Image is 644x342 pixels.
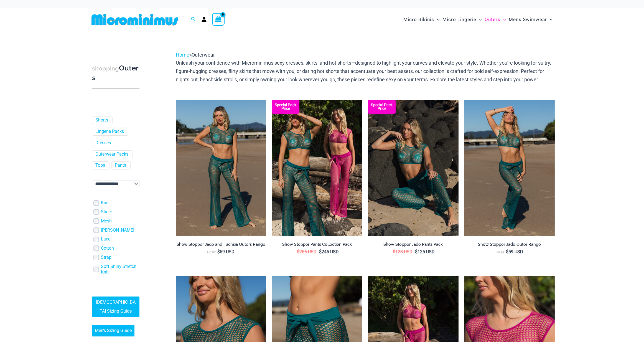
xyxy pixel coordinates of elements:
h2: Show Stopper Pants Collection Pack [272,242,362,247]
span: Menu Toggle [476,12,482,27]
bdi: 256 USD [297,249,317,254]
h3: Outers [92,64,139,83]
bdi: 59 USD [217,249,235,254]
span: shopping [92,65,119,72]
bdi: 59 USD [506,249,523,254]
a: Shorts [95,117,108,123]
a: Strap [101,255,111,260]
h2: Show Stopper Jade Pants Pack [368,242,459,247]
a: Outerwear Packs [95,151,128,157]
span: $ [217,249,220,254]
a: Show Stopper Jade Outer Range [464,242,555,249]
a: Home [176,52,189,58]
nav: Site Navigation [401,10,555,29]
img: Show Stopper Jade 366 Top 5007 pants 03 [176,100,266,236]
a: Account icon link [202,17,207,22]
a: Show Stopper Pants Collection Pack [272,242,362,249]
span: Outerwear [192,52,215,58]
span: Micro Lingerie [442,12,476,27]
a: Tops [95,163,105,168]
a: Show Stopper Jade 366 Top 5007 pants 01Show Stopper Jade 366 Top 5007 pants 05Show Stopper Jade 3... [464,100,555,236]
a: Show Stopper Jade and Fuchsia Outers Range [176,242,266,249]
a: Search icon link [191,16,196,23]
span: Micro Bikinis [403,12,434,27]
a: Show Stopper Jade 366 Top 5007 pants 08 Show Stopper Jade 366 Top 5007 pants 05Show Stopper Jade ... [368,100,459,236]
b: Special Pack Price [272,103,299,110]
a: Pants [115,163,126,168]
img: Show Stopper Jade 366 Top 5007 pants 08 [368,100,459,236]
span: Outers [485,12,500,27]
span: Menu Toggle [547,12,553,27]
bdi: 125 USD [415,249,435,254]
a: OutersMenu ToggleMenu Toggle [483,11,507,28]
a: Mens SwimwearMenu ToggleMenu Toggle [507,11,554,28]
span: $ [415,249,418,254]
span: $ [319,249,322,254]
a: Mesh [101,218,112,224]
a: View Shopping Cart, empty [212,13,225,26]
a: Sheer [101,209,112,215]
h2: Show Stopper Jade Outer Range [464,242,555,247]
a: Micro BikinisMenu ToggleMenu Toggle [402,11,441,28]
span: $ [297,249,299,254]
span: $ [506,249,508,254]
a: Men’s Sizing Guide [92,325,134,336]
bdi: 128 USD [393,249,413,254]
a: [PERSON_NAME] [101,227,134,233]
a: [DEMOGRAPHIC_DATA] Sizing Guide [92,296,139,317]
span: Menu Toggle [500,12,506,27]
a: Dresses [95,140,111,146]
a: Soft Shiny Stretch Knit [101,264,139,275]
a: Knit [101,200,109,206]
span: Menu Toggle [434,12,440,27]
span: $ [393,249,395,254]
img: Collection Pack (6) [272,100,362,236]
h2: Show Stopper Jade and Fuchsia Outers Range [176,242,266,247]
bdi: 245 USD [319,249,339,254]
select: wpc-taxonomy-pa_color-745982 [92,181,139,187]
a: Show Stopper Jade Pants Pack [368,242,459,249]
span: » [176,52,215,58]
span: From: [207,250,216,254]
span: Mens Swimwear [509,12,547,27]
a: Show Stopper Jade 366 Top 5007 pants 03Show Stopper Fuchsia 366 Top 5007 pants 03Show Stopper Fuc... [176,100,266,236]
span: From: [496,250,505,254]
a: Lace [101,236,110,242]
a: Collection Pack (6) Collection Pack BCollection Pack B [272,100,362,236]
img: Show Stopper Jade 366 Top 5007 pants 01 [464,100,555,236]
a: Lingerie Packs [95,129,124,135]
a: Cotton [101,245,114,251]
p: Unleash your confidence with Microminimus sexy dresses, skirts, and hot shorts—designed to highli... [176,59,555,83]
a: Micro LingerieMenu ToggleMenu Toggle [441,11,483,28]
img: MM SHOP LOGO FLAT [89,13,180,26]
b: Special Pack Price [368,103,396,110]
